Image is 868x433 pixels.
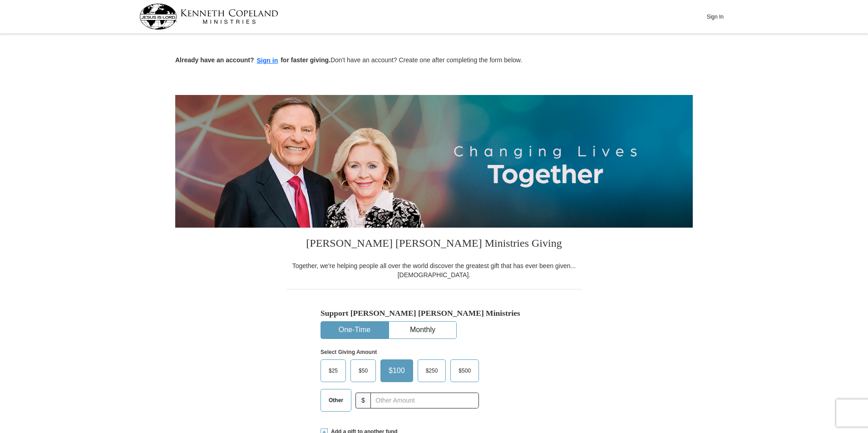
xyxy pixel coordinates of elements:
button: Sign In [701,10,729,24]
span: $500 [454,364,475,378]
img: kcm-header-logo.svg [139,4,278,30]
h3: [PERSON_NAME] [PERSON_NAME] Ministries Giving [286,228,582,261]
span: $100 [384,364,409,378]
span: $250 [421,364,443,378]
button: Sign in [254,55,281,66]
strong: Select Giving Amount [321,349,377,355]
span: $ [355,393,371,408]
span: Other [324,393,348,407]
span: $50 [354,364,372,378]
span: $25 [324,364,342,378]
button: One-Time [321,322,388,338]
input: Other Amount [370,393,479,408]
h5: Support [PERSON_NAME] [PERSON_NAME] Ministries [321,309,547,318]
p: Don't have an account? Create one after completing the form below. [175,55,693,66]
div: Together, we're helping people all over the world discover the greatest gift that has ever been g... [286,261,582,279]
button: Monthly [389,322,456,338]
strong: Already have an account? for faster giving. [175,56,330,64]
